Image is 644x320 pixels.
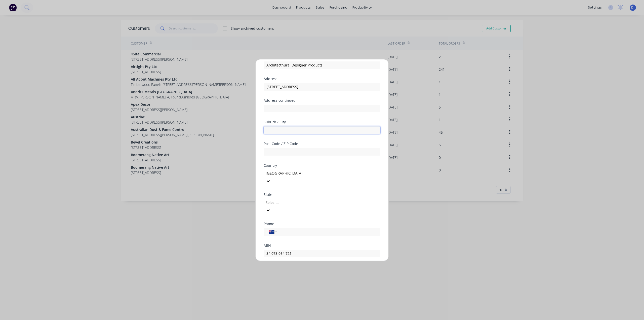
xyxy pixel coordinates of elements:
[264,193,380,196] div: State
[264,222,380,226] div: Phone
[264,142,380,146] div: Post Code / ZIP Code
[264,120,380,124] div: Suburb / City
[264,99,380,102] div: Address continued
[264,77,380,81] div: Address
[264,244,380,247] div: ABN
[264,164,380,167] div: Country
